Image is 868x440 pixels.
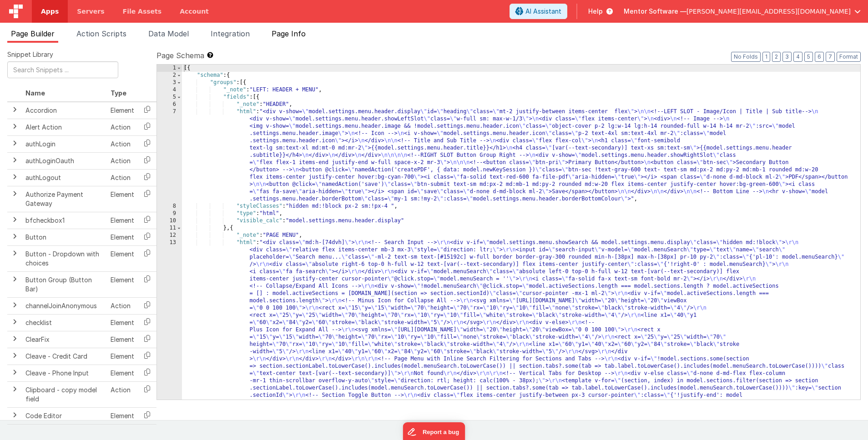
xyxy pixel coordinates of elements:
[525,7,561,16] span: AI Assistant
[22,152,107,169] td: authLoginOauth
[77,7,104,16] span: Servers
[7,61,118,78] input: Search Snippets ...
[7,50,53,59] span: Snippet Library
[22,186,107,212] td: Authorize Payment Gateway
[157,232,182,239] div: 12
[782,52,792,62] button: 3
[815,52,824,62] button: 6
[793,52,802,62] button: 4
[686,7,851,16] span: [PERSON_NAME][EMAIL_ADDRESS][DOMAIN_NAME]
[22,119,107,135] td: Alert Action
[107,102,138,119] td: Element
[107,229,138,245] td: Element
[22,407,107,424] td: Code Editor
[157,101,182,108] div: 6
[510,4,567,19] button: AI Assistant
[826,52,835,62] button: 7
[107,365,138,381] td: Element
[22,271,107,297] td: Button Group (Button Bar)
[107,331,138,348] td: Element
[22,348,107,365] td: Cleave - Credit Card
[157,72,182,79] div: 2
[11,29,55,38] span: Page Builder
[731,52,761,62] button: No Folds
[772,52,781,62] button: 2
[157,210,182,217] div: 9
[107,119,138,135] td: Action
[272,29,306,38] span: Page Info
[157,225,182,232] div: 11
[156,50,204,61] span: Page Schema
[148,29,189,38] span: Data Model
[107,381,138,407] td: Action
[157,203,182,210] div: 8
[107,169,138,186] td: Action
[111,89,126,97] span: Type
[804,52,813,62] button: 5
[588,7,603,16] span: Help
[22,212,107,229] td: bfcheckbox1
[22,229,107,245] td: Button
[157,217,182,225] div: 10
[107,314,138,331] td: Element
[123,7,162,16] span: File Assets
[22,102,107,119] td: Accordion
[157,108,182,203] div: 7
[837,52,861,62] button: Format
[22,169,107,186] td: authLogout
[22,365,107,381] td: Cleave - Phone Input
[22,314,107,331] td: checklist
[157,86,182,94] div: 4
[25,89,45,97] span: Name
[107,348,138,365] td: Element
[107,186,138,212] td: Element
[624,7,686,16] span: Mentor Software —
[107,245,138,271] td: Element
[107,297,138,314] td: Action
[22,381,107,407] td: Clipboard - copy model field
[157,94,182,101] div: 5
[624,7,861,16] button: Mentor Software — [PERSON_NAME][EMAIL_ADDRESS][DOMAIN_NAME]
[107,271,138,297] td: Element
[107,135,138,152] td: Action
[157,65,182,72] div: 1
[22,331,107,348] td: ClearFix
[157,79,182,86] div: 3
[107,152,138,169] td: Action
[76,29,126,38] span: Action Scripts
[22,297,107,314] td: channelJoinAnonymous
[41,7,59,16] span: Apps
[211,29,250,38] span: Integration
[762,52,770,62] button: 1
[107,407,138,424] td: Element
[107,212,138,229] td: Element
[22,135,107,152] td: authLogin
[22,245,107,271] td: Button - Dropdown with choices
